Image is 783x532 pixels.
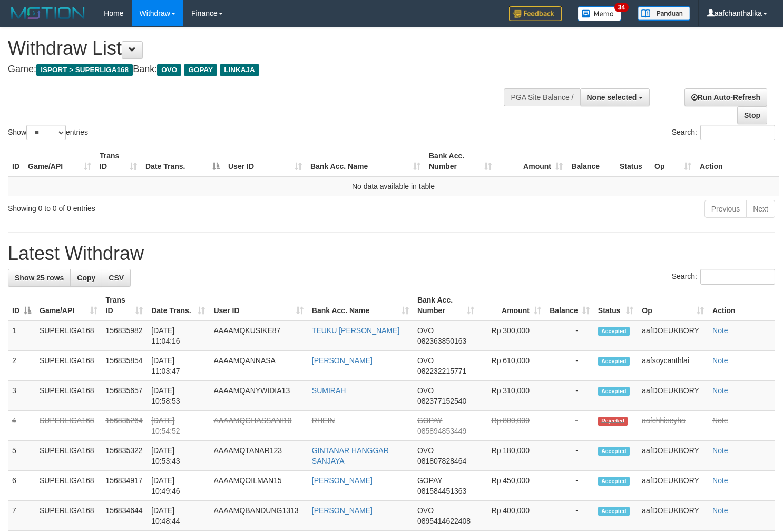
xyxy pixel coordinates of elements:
[478,411,545,441] td: Rp 800,000
[312,326,399,335] a: TEUKU [PERSON_NAME]
[638,351,708,381] td: aafsoycanthlai
[638,411,708,441] td: aafchhiseyha
[8,176,779,196] td: No data available in table
[141,146,224,176] th: Date Trans.: activate to sort column descending
[220,64,259,76] span: LINKAJA
[312,416,335,425] a: RHEIN
[312,386,346,395] a: SUMIRAH
[147,320,209,351] td: [DATE] 11:04:16
[598,417,628,426] span: Rejected
[8,441,35,471] td: 5
[417,337,466,345] span: Copy 082363850163 to clipboard
[598,387,630,396] span: Accepted
[504,88,580,106] div: PGA Site Balance /
[704,200,747,218] a: Previous
[8,243,775,264] h1: Latest Withdraw
[312,446,389,465] a: GINTANAR HANGGAR SANJAYA
[8,146,24,176] th: ID
[509,6,562,21] img: Feedback.jpg
[35,411,102,441] td: SUPERLIGA168
[413,290,478,320] th: Bank Acc. Number: activate to sort column ascending
[102,381,148,411] td: 156835657
[638,381,708,411] td: aafDOEUKBORY
[306,146,425,176] th: Bank Acc. Name: activate to sort column ascending
[712,386,728,395] a: Note
[26,125,66,140] select: Showentries
[712,326,728,335] a: Note
[417,506,434,515] span: OVO
[8,199,318,214] div: Showing 0 to 0 of 0 entries
[478,381,545,411] td: Rp 310,000
[95,146,141,176] th: Trans ID: activate to sort column ascending
[696,146,779,176] th: Action
[102,441,148,471] td: 156835322
[184,64,217,76] span: GOPAY
[417,367,466,375] span: Copy 082232215771 to clipboard
[102,290,148,320] th: Trans ID: activate to sort column ascending
[615,146,650,176] th: Status
[417,356,434,365] span: OVO
[478,501,545,531] td: Rp 400,000
[672,125,775,140] label: Search:
[650,146,696,176] th: Op: activate to sort column ascending
[737,106,767,124] a: Stop
[545,351,594,381] td: -
[746,200,775,218] a: Next
[70,269,102,287] a: Copy
[209,411,307,441] td: AAAAMQGHASSANI10
[35,320,102,351] td: SUPERLIGA168
[672,269,775,285] label: Search:
[638,6,690,21] img: panduan.png
[638,320,708,351] td: aafDOEUKBORY
[545,441,594,471] td: -
[417,446,434,455] span: OVO
[147,471,209,501] td: [DATE] 10:49:46
[8,471,35,501] td: 6
[8,351,35,381] td: 2
[35,501,102,531] td: SUPERLIGA168
[712,356,728,365] a: Note
[425,146,496,176] th: Bank Acc. Number: activate to sort column ascending
[598,447,630,456] span: Accepted
[102,471,148,501] td: 156834917
[638,501,708,531] td: aafDOEUKBORY
[712,446,728,455] a: Note
[77,274,95,282] span: Copy
[209,381,307,411] td: AAAAMQANYWIDIA13
[417,386,434,395] span: OVO
[209,471,307,501] td: AAAAMQOILMAN15
[308,290,413,320] th: Bank Acc. Name: activate to sort column ascending
[8,5,88,21] img: MOTION_logo.png
[417,476,442,485] span: GOPAY
[147,290,209,320] th: Date Trans.: activate to sort column ascending
[312,506,373,515] a: [PERSON_NAME]
[102,320,148,351] td: 156835982
[545,411,594,441] td: -
[35,471,102,501] td: SUPERLIGA168
[147,501,209,531] td: [DATE] 10:48:44
[712,476,728,485] a: Note
[638,441,708,471] td: aafDOEUKBORY
[312,356,373,365] a: [PERSON_NAME]
[417,517,471,525] span: Copy 0895414622408 to clipboard
[598,327,630,336] span: Accepted
[8,64,512,75] h4: Game: Bank:
[598,507,630,516] span: Accepted
[478,320,545,351] td: Rp 300,000
[545,501,594,531] td: -
[587,93,637,102] span: None selected
[8,320,35,351] td: 1
[109,274,124,282] span: CSV
[102,501,148,531] td: 156834644
[417,326,434,335] span: OVO
[614,3,629,12] span: 34
[545,320,594,351] td: -
[478,290,545,320] th: Amount: activate to sort column ascending
[35,290,102,320] th: Game/API: activate to sort column ascending
[8,269,71,287] a: Show 25 rows
[700,269,775,285] input: Search:
[545,381,594,411] td: -
[36,64,133,76] span: ISPORT > SUPERLIGA168
[684,88,767,106] a: Run Auto-Refresh
[8,125,88,140] label: Show entries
